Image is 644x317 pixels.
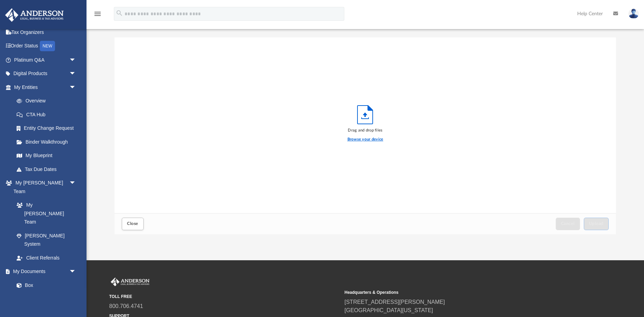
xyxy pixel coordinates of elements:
[10,198,80,229] a: My [PERSON_NAME] Team
[40,41,55,51] div: NEW
[93,13,102,18] a: menu
[10,162,87,176] a: Tax Due Dates
[345,289,575,296] small: Headquarters & Operations
[109,303,143,309] a: 800.706.4741
[10,135,87,149] a: Binder Walkthrough
[10,94,87,108] a: Overview
[345,307,433,313] a: [GEOGRAPHIC_DATA][US_STATE]
[10,149,83,163] a: My Blueprint
[122,218,143,230] button: Close
[10,251,83,265] a: Client Referrals
[115,37,616,234] div: Upload
[69,53,83,67] span: arrow_drop_down
[10,108,87,121] a: CTA Hub
[3,8,66,22] img: Anderson Advisors Platinum Portal
[347,127,383,134] div: Drag and drop files
[556,218,580,230] button: Cancel
[5,25,87,39] a: Tax Organizers
[10,121,87,135] a: Entity Change Request
[127,221,138,226] span: Close
[347,136,383,143] label: Browse your device
[109,293,340,300] small: TOLL FREE
[584,218,609,230] button: Upload
[69,265,83,279] span: arrow_drop_down
[69,80,83,94] span: arrow_drop_down
[10,229,83,251] a: [PERSON_NAME] System
[69,176,83,190] span: arrow_drop_down
[5,67,87,81] a: Digital Productsarrow_drop_down
[5,265,83,279] a: My Documentsarrow_drop_down
[5,80,87,94] a: My Entitiesarrow_drop_down
[116,9,123,17] i: search
[345,299,445,305] a: [STREET_ADDRESS][PERSON_NAME]
[5,39,87,53] a: Order StatusNEW
[10,278,80,292] a: Box
[628,9,639,19] img: User Pic
[5,53,87,67] a: Platinum Q&Aarrow_drop_down
[93,10,102,18] i: menu
[5,176,83,198] a: My [PERSON_NAME] Teamarrow_drop_down
[10,292,83,306] a: Meeting Minutes
[589,221,604,226] span: Upload
[109,278,151,287] img: Anderson Advisors Platinum Portal
[561,221,575,226] span: Cancel
[69,67,83,81] span: arrow_drop_down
